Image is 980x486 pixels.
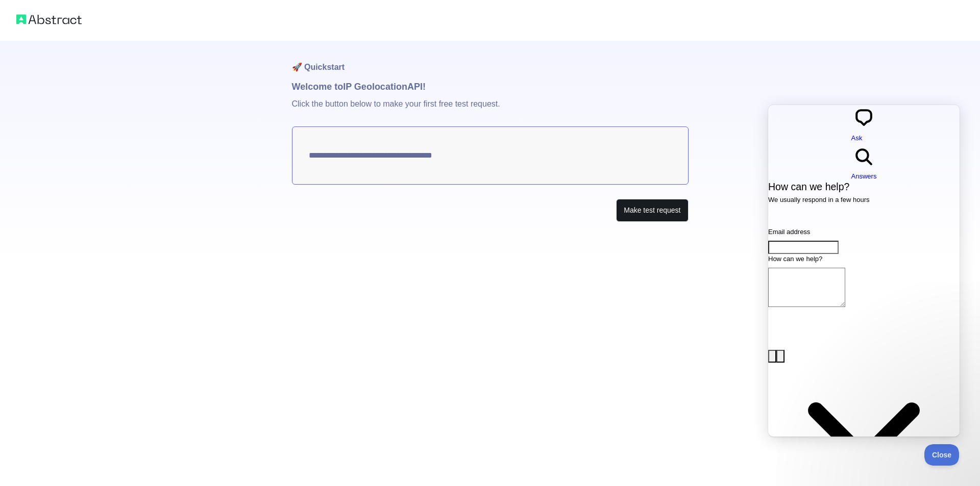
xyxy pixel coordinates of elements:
[924,444,960,466] iframe: Help Scout Beacon - Close
[292,80,689,94] h1: Welcome to IP Geolocation API!
[292,41,689,80] h1: 🚀 Quickstart
[292,94,689,126] p: Click the button below to make your first free test request.
[768,105,960,437] iframe: Help Scout Beacon - Live Chat, Contact Form, and Knowledge Base
[616,199,688,222] button: Make test request
[16,12,82,27] img: Abstract logo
